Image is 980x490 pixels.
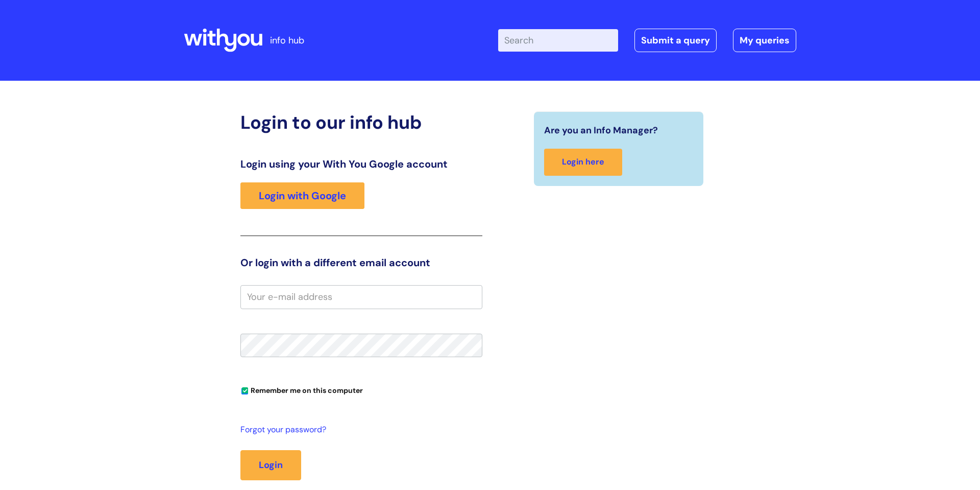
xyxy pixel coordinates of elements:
[240,256,482,269] h3: Or login with a different email account
[240,423,477,437] a: Forgot your password?
[270,32,304,49] p: info hub
[240,450,301,480] button: Login
[240,382,482,398] div: You can uncheck this option if you're logging in from a shared device
[240,182,364,209] a: Login with Google
[498,29,618,52] input: Search
[241,388,248,394] input: Remember me on this computer
[544,122,658,138] span: Are you an Info Manager?
[544,149,622,176] a: Login here
[240,158,482,170] h3: Login using your With You Google account
[634,29,717,52] a: Submit a query
[733,29,796,52] a: My queries
[240,384,363,395] label: Remember me on this computer
[240,285,482,309] input: Your e-mail address
[240,111,482,133] h2: Login to our info hub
